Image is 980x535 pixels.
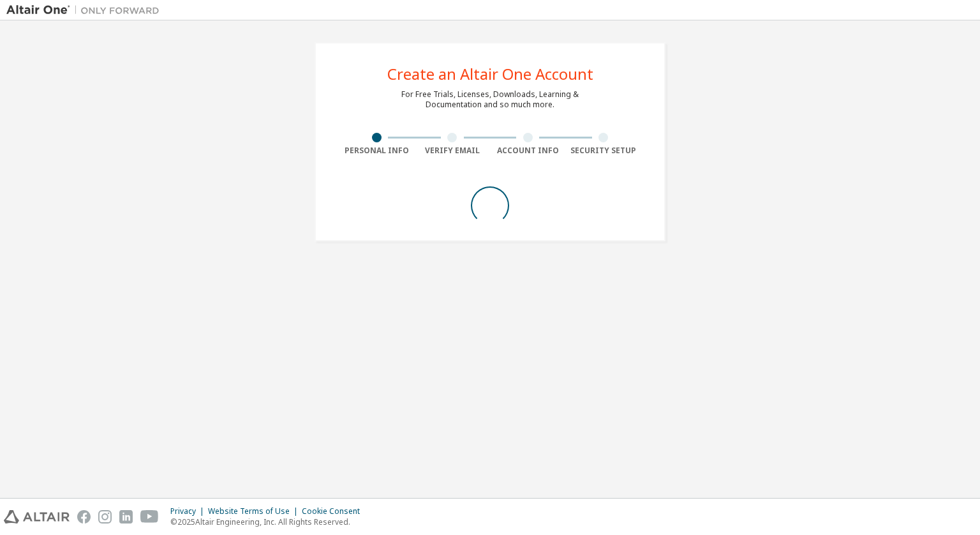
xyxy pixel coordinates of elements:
img: instagram.svg [98,510,112,524]
div: Account Info [490,146,566,156]
div: Cookie Consent [302,506,367,516]
img: youtube.svg [140,510,159,524]
img: linkedin.svg [119,510,133,524]
div: Verify Email [415,146,491,156]
div: Personal Info [339,146,415,156]
div: Security Setup [566,146,642,156]
p: © 2025 Altair Engineering, Inc. All Rights Reserved. [170,516,367,527]
img: Altair One [6,4,166,17]
div: Privacy [170,506,208,516]
div: Create an Altair One Account [387,66,593,82]
img: facebook.svg [77,510,91,524]
div: Website Terms of Use [208,506,302,516]
div: For Free Trials, Licenses, Downloads, Learning & Documentation and so much more. [401,89,579,110]
img: altair_logo.svg [4,510,70,524]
